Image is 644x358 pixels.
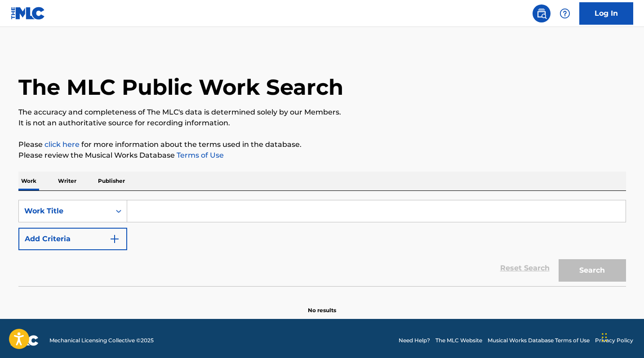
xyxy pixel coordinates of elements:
[18,200,626,286] form: Search Form
[18,150,626,161] p: Please review the Musical Works Database
[579,2,633,25] a: Log In
[599,315,644,358] iframe: Chat Widget
[95,172,128,190] p: Publisher
[18,139,626,150] p: Please for more information about the terms used in the database.
[49,336,154,345] span: Mechanical Licensing Collective © 2025
[399,336,430,345] a: Need Help?
[556,4,574,22] div: Help
[24,206,105,217] div: Work Title
[18,107,626,118] p: The accuracy and completeness of The MLC's data is determined solely by our Members.
[536,8,547,19] img: search
[11,7,45,20] img: MLC Logo
[44,140,80,149] a: click here
[488,336,590,345] a: Musical Works Database Terms of Use
[55,172,79,190] p: Writer
[533,4,551,22] a: Public Search
[599,315,644,358] div: Widget de chat
[18,118,626,128] p: It is not an authoritative source for recording information.
[175,151,224,159] a: Terms of Use
[18,74,343,101] h1: The MLC Public Work Search
[595,336,633,345] a: Privacy Policy
[560,8,570,19] img: help
[18,228,127,250] button: Add Criteria
[435,336,482,345] a: The MLC Website
[602,324,607,351] div: Arrastrar
[18,172,39,190] p: Work
[308,296,336,314] p: No results
[109,234,120,244] img: 9d2ae6d4665cec9f34b9.svg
